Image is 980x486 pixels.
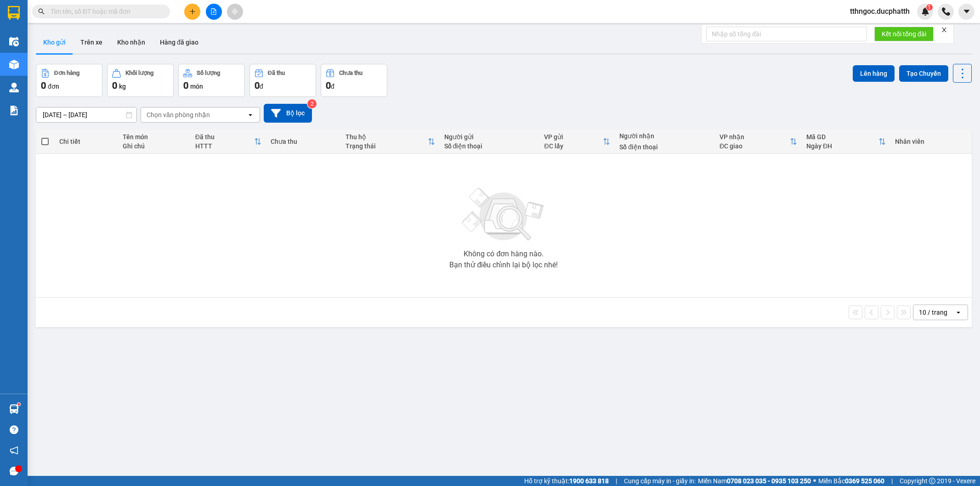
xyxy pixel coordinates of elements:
span: đ [331,83,334,90]
div: Khối lượng [125,70,153,76]
span: question-circle [10,425,18,434]
img: warehouse-icon [9,404,19,414]
button: Kho nhận [110,31,153,53]
span: Hỗ trợ kỹ thuật: [524,476,609,486]
span: ⚪️ [813,479,816,483]
sup: 1 [17,403,20,406]
span: copyright [929,478,935,484]
span: plus [189,8,196,15]
div: Chi tiết [59,138,114,145]
span: aim [232,8,238,15]
th: Toggle SortBy [539,130,615,154]
div: ĐC giao [719,142,790,150]
div: VP gửi [544,133,603,141]
img: solution-icon [9,106,19,115]
sup: 1 [926,4,933,11]
span: tthngoc.ducphatth [843,6,917,17]
sup: 2 [307,99,317,108]
th: Toggle SortBy [191,130,266,154]
strong: 0708 023 035 - 0935 103 250 [727,477,811,485]
div: Ghi chú [123,142,186,150]
span: caret-down [963,7,971,16]
svg: open [955,309,962,316]
button: Trên xe [73,31,110,53]
span: close [941,27,947,33]
button: aim [227,4,243,20]
img: warehouse-icon [9,37,19,46]
div: Mã GD [806,133,878,141]
span: file-add [210,8,217,15]
span: notification [10,446,18,455]
img: phone-icon [942,7,950,16]
span: Cung cấp máy in - giấy in: [624,476,696,486]
div: Số điện thoại [619,143,710,151]
span: 0 [255,80,260,91]
div: HTTT [195,142,254,150]
th: Toggle SortBy [341,130,439,154]
div: Bạn thử điều chỉnh lại bộ lọc nhé! [449,261,558,269]
span: 0 [326,80,331,91]
span: 0 [41,80,46,91]
input: Nhập số tổng đài [706,27,867,41]
img: warehouse-icon [9,60,19,69]
div: Chưa thu [339,70,363,76]
button: plus [184,4,200,20]
button: Kết nối tổng đài [874,27,934,41]
div: Đơn hàng [54,70,79,76]
span: 0 [183,80,188,91]
div: Chưa thu [271,138,337,145]
div: Đã thu [268,70,285,76]
button: file-add [206,4,222,20]
div: Người nhận [619,132,710,140]
div: Tên món [123,133,186,141]
button: Khối lượng0kg [107,64,174,97]
div: Số lượng [197,70,220,76]
div: Chọn văn phòng nhận [147,110,210,119]
span: | [616,476,617,486]
div: Không có đơn hàng nào. [464,250,544,258]
button: Tạo Chuyến [899,65,948,82]
input: Tìm tên, số ĐT hoặc mã đơn [51,6,159,17]
div: Số điện thoại [444,142,535,150]
strong: 0369 525 060 [845,477,884,485]
div: Người gửi [444,133,535,141]
svg: open [247,111,254,119]
span: Kết nối tổng đài [882,29,926,39]
span: 0 [112,80,117,91]
div: Trạng thái [346,142,427,150]
div: Nhân viên [895,138,967,145]
div: 10 / trang [919,308,947,317]
button: Đã thu0đ [249,64,316,97]
button: Kho gửi [36,31,73,53]
span: Miền Nam [698,476,811,486]
div: ĐC lấy [544,142,603,150]
button: Hàng đã giao [153,31,206,53]
button: Chưa thu0đ [321,64,387,97]
div: Thu hộ [346,133,427,141]
strong: 1900 633 818 [569,477,609,485]
th: Toggle SortBy [802,130,890,154]
div: VP nhận [719,133,790,141]
div: Đã thu [195,133,254,141]
button: Số lượng0món [178,64,245,97]
button: Bộ lọc [264,104,312,123]
img: svg+xml;base64,PHN2ZyBjbGFzcz0ibGlzdC1wbHVnX19zdmciIHhtbG5zPSJodHRwOi8vd3d3LnczLm9yZy8yMDAwL3N2Zy... [458,182,549,247]
img: warehouse-icon [9,83,19,92]
span: | [891,476,893,486]
input: Select a date range. [36,107,136,122]
span: Miền Bắc [818,476,884,486]
span: message [10,467,18,475]
span: 1 [928,4,931,11]
button: caret-down [958,4,974,20]
button: Lên hàng [853,65,895,82]
div: Ngày ĐH [806,142,878,150]
span: kg [119,83,126,90]
button: Đơn hàng0đơn [36,64,102,97]
th: Toggle SortBy [715,130,802,154]
span: đơn [48,83,59,90]
span: search [38,8,45,15]
span: đ [260,83,263,90]
span: món [190,83,203,90]
img: icon-new-feature [921,7,929,16]
img: logo-vxr [8,6,20,20]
